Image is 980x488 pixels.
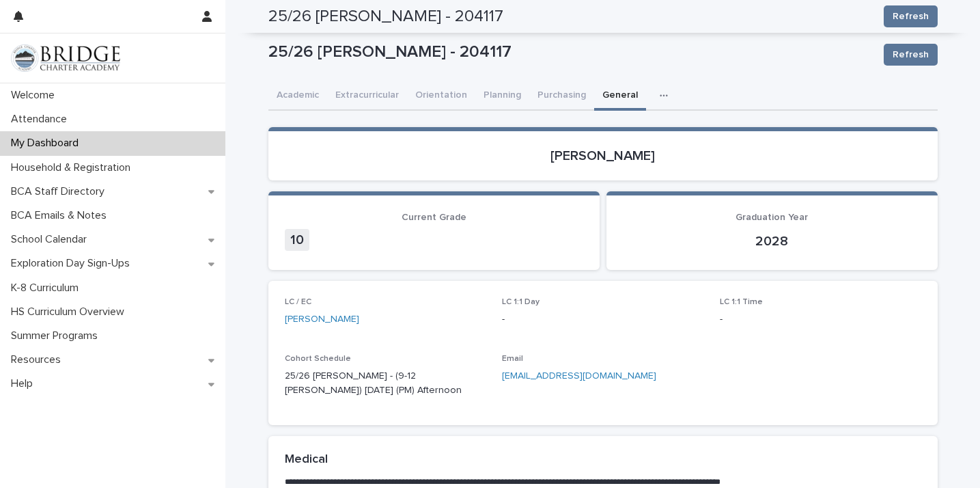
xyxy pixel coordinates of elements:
button: Planning [475,82,529,111]
button: Orientation [407,82,475,111]
p: Summer Programs [5,329,109,342]
p: Welcome [5,89,66,102]
button: Academic [268,82,327,111]
p: 25/26 [PERSON_NAME] - (9-12 [PERSON_NAME]) [DATE] (PM) Afternoon [285,369,486,398]
p: BCA Staff Directory [5,185,115,198]
p: Household & Registration [5,161,141,174]
p: Exploration Day Sign-Ups [5,257,141,270]
p: My Dashboard [5,137,89,150]
p: School Calendar [5,233,98,246]
span: LC 1:1 Time [720,298,763,306]
p: BCA Emails & Notes [5,209,117,222]
span: 10 [285,229,309,251]
p: 2028 [623,233,921,249]
p: Resources [5,353,72,366]
a: [PERSON_NAME] [285,312,359,327]
h2: 25/26 [PERSON_NAME] - 204117 [268,7,503,27]
a: [EMAIL_ADDRESS][DOMAIN_NAME] [502,371,656,381]
button: Purchasing [529,82,594,111]
span: Current Grade [402,213,466,222]
button: General [594,82,646,111]
p: K-8 Curriculum [5,282,89,295]
span: Email [502,355,523,363]
button: Refresh [884,5,938,27]
span: LC / EC [285,298,311,306]
p: 25/26 [PERSON_NAME] - 204117 [268,42,873,62]
p: HS Curriculum Overview [5,306,135,318]
span: Graduation Year [736,213,808,222]
span: Refresh [893,48,929,62]
p: - [720,312,921,327]
button: Extracurricular [327,82,407,111]
p: - [502,312,703,327]
img: V1C1m3IdTEidaUdm9Hs0 [11,44,120,72]
span: Cohort Schedule [285,355,351,363]
p: Attendance [5,113,78,126]
h2: Medical [285,452,328,467]
p: [PERSON_NAME] [285,148,921,164]
span: Refresh [893,10,929,23]
button: Refresh [884,44,938,66]
span: LC 1:1 Day [502,298,540,306]
p: Help [5,377,44,390]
